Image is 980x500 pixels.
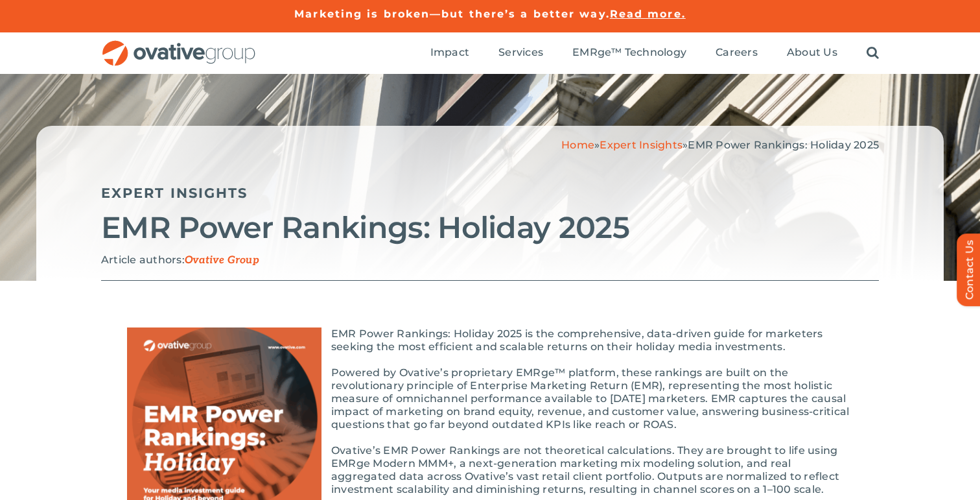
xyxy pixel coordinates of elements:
span: Impact [430,46,469,59]
a: Marketing is broken—but there’s a better way. [294,8,610,20]
a: Services [498,46,543,60]
a: Expert Insights [101,185,248,201]
span: EMRge™ Technology [572,46,686,59]
nav: Menu [430,32,879,74]
p: EMR Power Rankings: Holiday 2025 is the comprehensive, data-driven guide for marketers seeking th... [127,327,853,353]
span: Ovative Group [185,254,259,267]
a: Careers [716,46,758,60]
a: OG_Full_horizontal_RGB [101,39,257,51]
a: About Us [787,46,837,60]
a: Read more. [610,8,686,20]
p: Article authors: [101,254,879,267]
span: » » [561,139,879,151]
h2: EMR Power Rankings: Holiday 2025 [101,211,879,244]
span: EMR Power Rankings: Holiday 2025 [688,139,879,151]
span: Services [498,46,543,59]
a: Impact [430,46,469,60]
span: About Us [787,46,837,59]
a: Expert Insights [600,139,682,151]
p: Powered by Ovative’s proprietary EMRge™ platform, these rankings are built on the revolutionary p... [127,366,853,431]
span: Careers [716,46,758,59]
a: Search [867,46,879,60]
p: Ovative’s EMR Power Rankings are not theoretical calculations. They are brought to life using EMR... [127,444,853,496]
a: EMRge™ Technology [572,46,686,60]
a: Home [561,139,594,151]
